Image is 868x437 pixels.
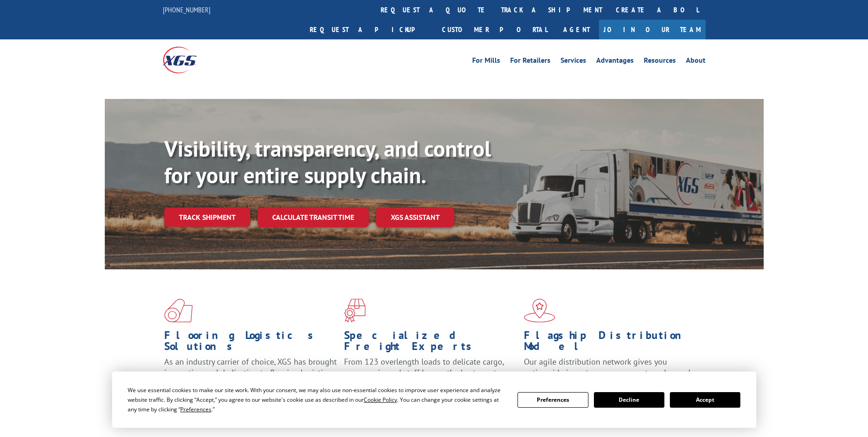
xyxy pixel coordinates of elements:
h1: Specialized Freight Experts [344,330,517,356]
a: Track shipment [164,208,250,227]
span: Cookie Policy [364,396,397,404]
a: Resources [644,57,676,67]
img: xgs-icon-flagship-distribution-model-red [524,299,555,322]
div: We use essential cookies to make our site work. With your consent, we may also use non-essential ... [128,385,507,414]
a: Customer Portal [435,20,554,39]
span: As an industry carrier of choice, XGS has brought innovation and dedication to flooring logistics... [164,356,337,389]
a: [PHONE_NUMBER] [163,5,210,14]
a: For Retailers [510,57,550,67]
img: xgs-icon-total-supply-chain-intelligence-red [164,299,193,322]
button: Preferences [518,392,588,408]
a: Request a pickup [303,20,435,39]
b: Visibility, transparency, and control for your entire supply chain. [164,134,491,189]
a: Calculate transit time [258,208,369,227]
h1: Flagship Distribution Model [524,330,697,356]
a: For Mills [472,57,500,67]
div: Cookie Consent Prompt [112,371,756,428]
a: About [686,57,706,67]
img: xgs-icon-focused-on-flooring-red [344,299,366,322]
span: Our agile distribution network gives you nationwide inventory management on demand. [524,356,692,378]
span: Preferences [180,405,211,413]
a: XGS ASSISTANT [376,208,454,227]
a: Services [561,57,586,67]
p: From 123 overlength loads to delicate cargo, our experienced staff knows the best way to move you... [344,356,517,397]
h1: Flooring Logistics Solutions [164,330,337,356]
a: Agent [554,20,599,39]
a: Advantages [596,57,634,67]
button: Decline [594,392,664,408]
button: Accept [670,392,740,408]
a: Join Our Team [599,20,706,39]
